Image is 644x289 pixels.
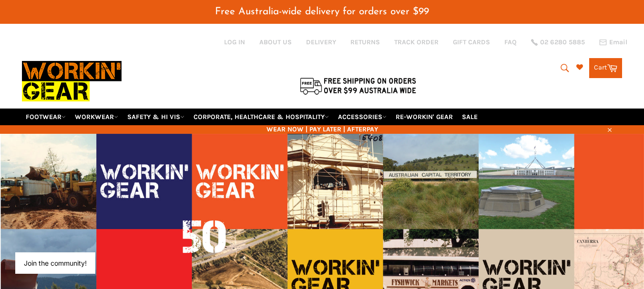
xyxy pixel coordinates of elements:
span: 02 6280 5885 [540,39,585,46]
span: Email [609,39,627,46]
a: ABOUT US [259,38,292,47]
img: Flat $9.95 shipping Australia wide [298,76,418,96]
a: 02 6280 5885 [531,39,585,46]
a: Email [599,39,627,46]
a: TRACK ORDER [394,38,439,47]
a: SALE [458,109,481,125]
a: FOOTWEAR [22,109,70,125]
a: Cart [589,58,622,78]
a: FAQ [504,38,517,47]
span: Free Australia-wide delivery for orders over $99 [215,7,429,17]
a: CORPORATE, HEALTHCARE & HOSPITALITY [190,109,333,125]
a: WORKWEAR [71,109,122,125]
button: Join the community! [24,259,87,267]
a: GIFT CARDS [453,38,490,47]
span: WEAR NOW | PAY LATER | AFTERPAY [22,125,623,134]
img: Workin Gear leaders in Workwear, Safety Boots, PPE, Uniforms. Australia's No.1 in Workwear [22,54,122,108]
a: ACCESSORIES [334,109,390,125]
a: SAFETY & HI VIS [123,109,188,125]
a: DELIVERY [306,38,336,47]
a: RE-WORKIN' GEAR [392,109,457,125]
a: RETURNS [350,38,380,47]
a: Log in [224,38,245,46]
